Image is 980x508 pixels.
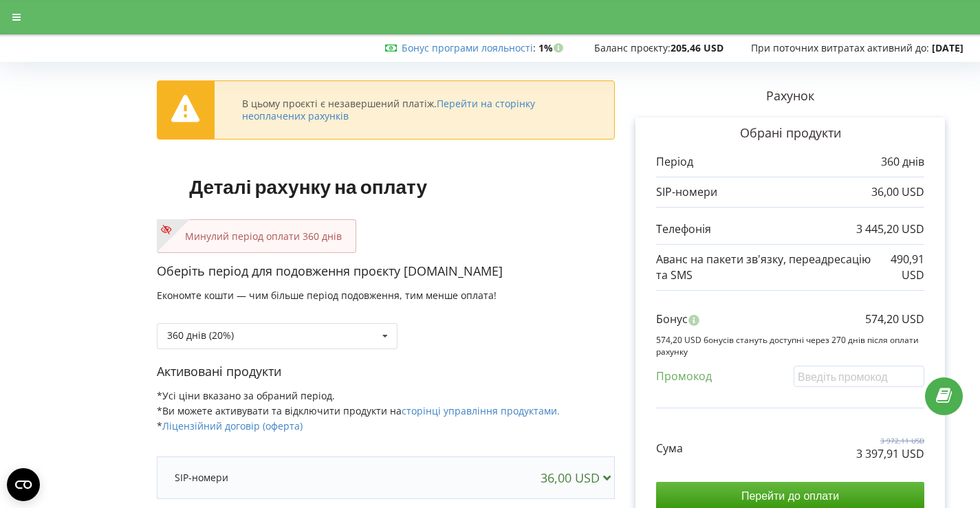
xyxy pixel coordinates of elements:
[157,404,560,417] span: *Ви можете активувати та відключити продукти на
[871,184,924,200] p: 36,00 USD
[242,98,587,122] div: В цьому проєкті є незавершений платіж.
[873,252,924,283] p: 490,91 USD
[615,87,966,105] p: Рахунок
[594,41,671,54] span: Баланс проєкту:
[157,289,497,302] span: Економте кошти — чим більше період подовження, тим менше оплата!
[157,153,459,219] h1: Деталі рахунку на оплату
[932,41,963,54] strong: [DATE]
[656,184,717,200] p: SIP-номери
[541,471,617,485] div: 36,00 USD
[656,221,711,237] p: Телефонія
[242,97,535,122] a: Перейти на сторінку неоплачених рахунків
[157,389,335,402] span: *Усі ціни вказано за обраний період.
[865,311,924,327] p: 574,20 USD
[656,252,873,283] p: Аванс на пакети зв'язку, переадресацію та SMS
[656,311,688,327] p: Бонус
[157,363,615,381] p: Активовані продукти
[538,41,567,54] strong: 1%
[167,331,234,340] div: 360 днів (20%)
[656,334,924,357] p: 574,20 USD бонусів стануть доступні через 270 днів після оплати рахунку
[7,468,40,501] button: Open CMP widget
[402,404,560,417] a: сторінці управління продуктами.
[656,368,712,384] p: Промокод
[856,221,924,237] p: 3 445,20 USD
[175,471,228,485] p: SIP-номери
[656,124,924,142] p: Обрані продукти
[162,419,303,432] a: Ліцензійний договір (оферта)
[157,263,615,280] p: Оберіть період для подовження проєкту [DOMAIN_NAME]
[856,436,924,445] p: 3 972,11 USD
[856,446,924,462] p: 3 397,91 USD
[881,154,924,170] p: 360 днів
[656,441,683,456] p: Сума
[751,41,929,54] span: При поточних витратах активний до:
[402,41,533,54] a: Бонус програми лояльності
[171,230,342,243] p: Минулий період оплати 360 днів
[402,41,536,54] span: :
[656,154,693,170] p: Період
[794,366,924,387] input: Введіть промокод
[671,41,723,54] strong: 205,46 USD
